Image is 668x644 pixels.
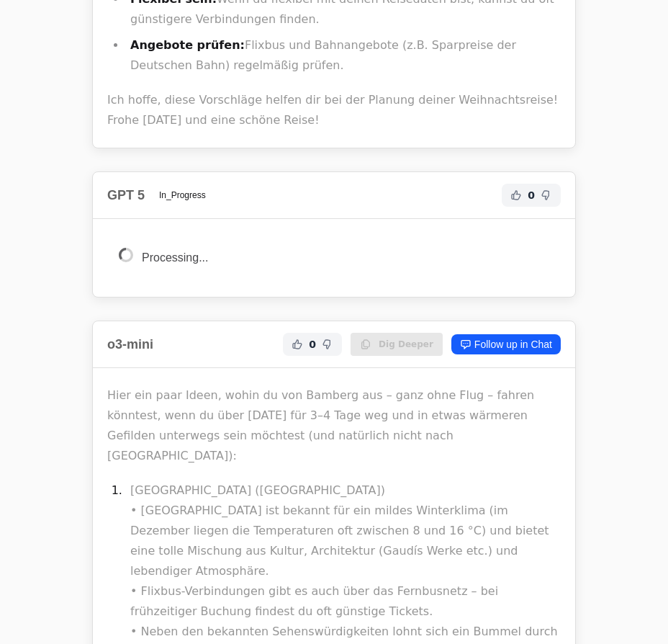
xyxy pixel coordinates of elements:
span: In_Progress [150,187,215,204]
button: Helpful [507,187,525,204]
button: Not Helpful [319,336,336,353]
a: Follow up in Chat [451,334,561,354]
button: Not Helpful [538,187,555,204]
button: Helpful [289,336,306,353]
h2: GPT 5 [107,185,145,205]
strong: Angebote prüfen: [130,38,245,52]
p: Hier ein paar Ideen, wohin du von Bamberg aus – ganz ohne Flug – fahren könntest, wenn du über [D... [107,385,561,466]
h2: o3-mini [107,334,153,354]
span: 0 [528,188,535,202]
span: 0 [309,337,316,352]
p: Ich hoffe, diese Vorschläge helfen dir bei der Planung deiner Weihnachtsreise! Frohe [DATE] und e... [107,90,561,130]
li: Flixbus und Bahnangebote (z.B. Sparpreise der Deutschen Bahn) regelmäßig prüfen. [126,35,561,76]
span: Processing... [142,251,208,264]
